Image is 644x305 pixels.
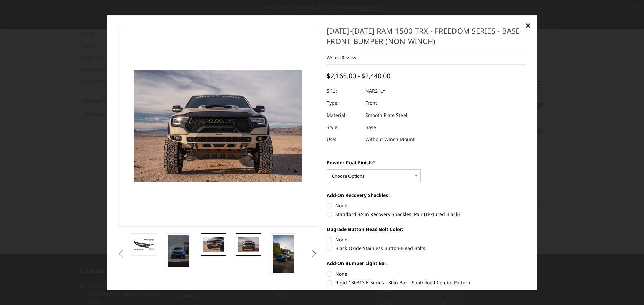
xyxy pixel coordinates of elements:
img: 2021-2024 Ram 1500 TRX - Freedom Series - Base Front Bumper (non-winch) [273,235,294,273]
a: Write a Review [327,55,356,61]
dt: Material: [327,109,360,121]
a: 2021-2024 Ram 1500 TRX - Freedom Series - Base Front Bumper (non-winch) [118,26,318,227]
label: Add-On Bumper Light Bar: [327,260,526,267]
iframe: Chat Widget [610,273,644,305]
label: None [327,202,526,209]
dd: Smooth Plate Steel [365,109,407,121]
label: Black Oxide Stainless Button-Head Bolts [327,245,526,252]
img: 2021-2024 Ram 1500 TRX - Freedom Series - Base Front Bumper (non-winch) [133,239,154,250]
label: Powder Coat Finish: [327,159,526,166]
dt: Style: [327,121,360,133]
dt: Type: [327,97,360,109]
img: 2021-2024 Ram 1500 TRX - Freedom Series - Base Front Bumper (non-winch) [203,238,224,252]
label: None [327,236,526,243]
label: Add-On Recovery Shackles : [327,192,526,199]
label: Upgrade Button Head Bolt Color: [327,226,526,233]
h1: [DATE]-[DATE] Ram 1500 TRX - Freedom Series - Base Front Bumper (non-winch) [327,26,526,51]
img: 2021-2024 Ram 1500 TRX - Freedom Series - Base Front Bumper (non-winch) [168,235,189,267]
label: Rigid 130313 E-Series - 30in Bar - Spot/Flood Combo Pattern [327,279,526,286]
button: Previous [116,249,126,259]
button: Next [309,249,319,259]
a: Close [523,20,533,31]
dd: NAR21LY [365,85,385,97]
span: $2,165.00 - $2,440.00 [327,71,390,80]
dt: Use: [327,133,360,145]
label: Standard 3/4in Recovery Shackles, Pair (Textured Black) [327,211,526,218]
dd: Front [365,97,377,109]
dd: Without Winch Mount [365,133,415,145]
img: 2021-2024 Ram 1500 TRX - Freedom Series - Base Front Bumper (non-winch) [238,238,259,252]
span: × [525,18,531,32]
dt: SKU: [327,85,360,97]
dd: Base [365,121,376,133]
label: None [327,270,526,277]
